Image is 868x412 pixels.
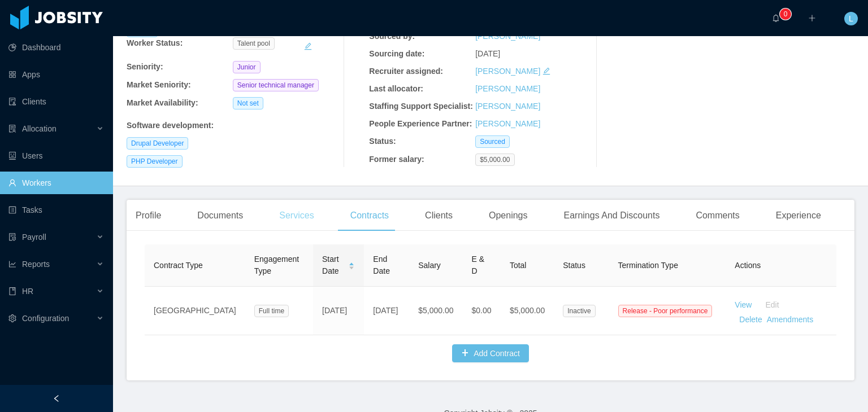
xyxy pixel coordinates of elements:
[475,119,540,128] a: [PERSON_NAME]
[22,287,33,296] span: HR
[475,154,514,166] span: $5,000.00
[369,67,443,76] b: Recruiter assigned:
[780,8,791,20] sup: 0
[154,261,203,270] span: Contract Type
[188,200,252,231] div: Documents
[8,233,16,241] i: icon: file-protect
[127,98,198,107] b: Market Availability:
[416,200,462,231] div: Clients
[254,255,299,275] span: Engagement Type
[233,37,275,50] span: Talent pool
[364,287,409,335] td: [DATE]
[22,124,57,133] span: Allocation
[233,97,263,109] span: Not set
[475,84,540,93] a: [PERSON_NAME]
[687,200,748,231] div: Comments
[475,135,510,148] span: Sourced
[767,200,830,231] div: Experience
[127,155,183,168] span: PHP Developer
[127,121,214,130] b: Software development :
[542,67,550,75] i: icon: edit
[8,125,16,133] i: icon: solution
[369,137,396,146] b: Status:
[475,67,540,76] a: [PERSON_NAME]
[418,261,441,270] span: Salary
[233,61,261,73] span: Junior
[369,102,473,111] b: Staffing Support Specialist:
[618,305,713,317] span: Release - Poor performance
[849,12,853,25] span: L
[270,200,323,231] div: Services
[808,14,816,22] i: icon: plus
[8,172,104,194] a: icon: userWorkers
[369,32,415,41] b: Sourced by:
[348,261,355,269] div: Sort
[8,287,16,295] i: icon: book
[8,199,104,221] a: icon: profileTasks
[8,36,104,59] a: icon: pie-chartDashboard
[127,38,183,47] b: Worker Status:
[369,155,424,164] b: Former salary:
[22,260,50,269] span: Reports
[480,200,537,231] div: Openings
[127,200,170,231] div: Profile
[772,14,780,22] i: icon: bell
[8,314,16,322] i: icon: setting
[8,90,104,113] a: icon: auditClients
[555,200,669,231] div: Earnings And Discounts
[735,261,761,270] span: Actions
[563,305,595,317] span: Inactive
[510,306,545,315] span: $5,000.00
[127,137,188,150] span: Drupal Developer
[8,63,104,86] a: icon: appstoreApps
[303,37,313,55] button: edit
[452,344,529,362] button: icon: plusAdd Contract
[145,287,245,335] td: [GEOGRAPHIC_DATA]
[475,32,540,41] a: [PERSON_NAME]
[510,261,527,270] span: Total
[127,80,191,89] b: Market Seniority:
[563,261,585,270] span: Status
[471,255,484,275] span: E & D
[752,296,788,314] button: Edit
[475,102,540,111] a: [PERSON_NAME]
[369,84,423,93] b: Last allocator:
[322,253,344,277] span: Start Date
[767,315,813,324] a: Amendments
[8,144,104,167] a: icon: robotUsers
[418,306,453,315] span: $5,000.00
[735,300,752,309] a: View
[127,62,163,71] b: Seniority:
[349,265,355,269] i: icon: caret-down
[618,261,678,270] span: Termination Type
[254,305,289,317] span: Full time
[475,49,500,58] span: [DATE]
[233,79,319,91] span: Senior technical manager
[471,306,491,315] span: $0.00
[22,314,69,323] span: Configuration
[313,287,364,335] td: [DATE]
[369,119,472,128] b: People Experience Partner:
[349,261,355,264] i: icon: caret-up
[22,233,46,242] span: Payroll
[739,315,762,324] a: Delete
[369,49,424,58] b: Sourcing date:
[341,200,398,231] div: Contracts
[8,260,16,268] i: icon: line-chart
[373,255,390,275] span: End Date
